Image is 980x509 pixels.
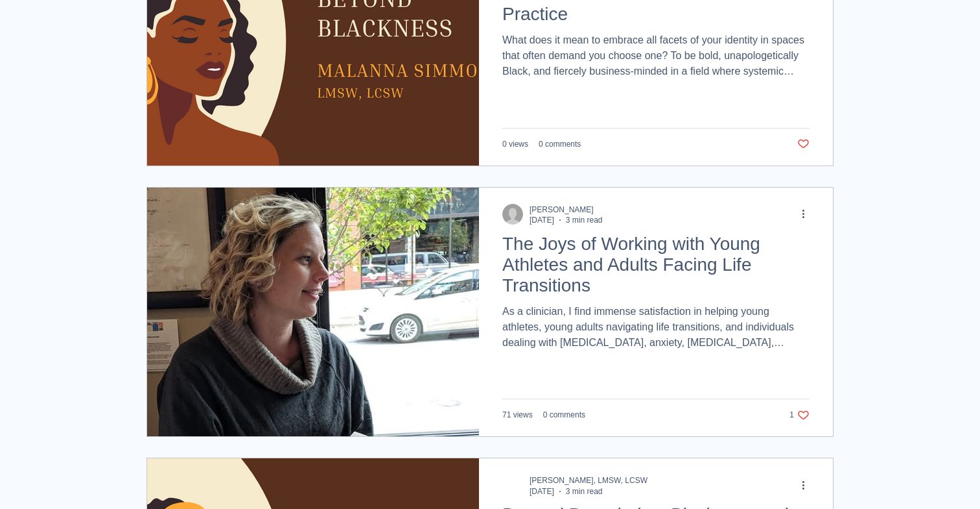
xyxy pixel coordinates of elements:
button: More actions [800,477,815,493]
span: 0 comments [539,140,581,149]
span: 3 min read [566,487,603,496]
button: More actions [800,206,815,222]
a: Writer: Malanna Simmons, LMSW, LCSW [502,475,523,495]
div: What does it mean to embrace all facets of your identity in spaces that often demand you choose o... [502,32,810,79]
span: Malanna Simmons, LMSW, LCSW [530,476,647,485]
a: [PERSON_NAME], LMSW, LCSW [530,475,647,487]
a: [PERSON_NAME] [530,203,602,216]
span: Sep 16 [530,216,554,225]
span: 0 views [502,140,528,149]
span: Maggie Meister [530,205,594,214]
div: As a clinician, I find immense satisfaction in helping young athletes, young adults navigating li... [502,304,810,351]
button: Like post [797,138,810,150]
a: The Joys of Working with Young Athletes and Adults Facing Life Transitions [502,233,810,304]
span: 3 min read [566,216,603,225]
h2: The Joys of Working with Young Athletes and Adults Facing Life Transitions [502,234,810,296]
span: Jun 19 [530,487,554,496]
span: 71 views [502,410,533,419]
span: 1 [789,411,797,419]
span: Writer: Maggie Meister [502,204,523,225]
img: The Joys of Working with Young Athletes and Adults Facing Life Transitions [146,187,480,438]
span: 0 comments [543,410,585,419]
button: Like post [789,409,810,421]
